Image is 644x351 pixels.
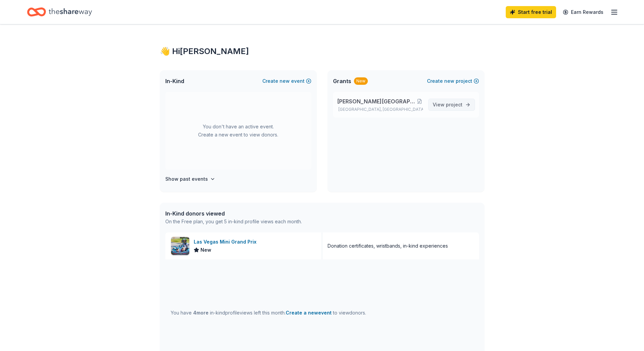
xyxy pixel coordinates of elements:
[328,242,448,250] div: Donation certificates, wristbands, in-kind experiences
[433,101,462,109] span: View
[165,92,311,170] div: You don't have an active event. Create a new event to view donors.
[165,218,302,226] div: On the Free plan, you get 5 in-kind profile views each month.
[171,237,189,255] img: Image for Las Vegas Mini Grand Prix
[165,209,302,218] div: In-Kind donors viewed
[165,175,208,183] h4: Show past events
[427,77,479,85] button: Createnewproject
[193,310,209,316] span: 4 more
[337,107,423,112] p: [GEOGRAPHIC_DATA], [GEOGRAPHIC_DATA]
[165,77,184,85] span: In-Kind
[446,102,462,107] span: project
[354,77,368,85] div: New
[200,246,211,254] span: New
[27,4,92,20] a: Home
[286,310,366,316] span: to view donors .
[262,77,311,85] button: Createnewevent
[559,6,607,18] a: Earn Rewards
[337,97,416,105] span: [PERSON_NAME][GEOGRAPHIC_DATA] [GEOGRAPHIC_DATA]
[444,77,454,85] span: new
[428,99,475,111] a: View project
[506,6,556,18] a: Start free trial
[333,77,351,85] span: Grants
[194,238,259,246] div: Las Vegas Mini Grand Prix
[286,309,332,317] button: Create a newevent
[280,77,290,85] span: new
[165,175,215,183] button: Show past events
[160,46,484,57] div: 👋 Hi [PERSON_NAME]
[171,309,366,317] div: You have in-kind profile views left this month.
